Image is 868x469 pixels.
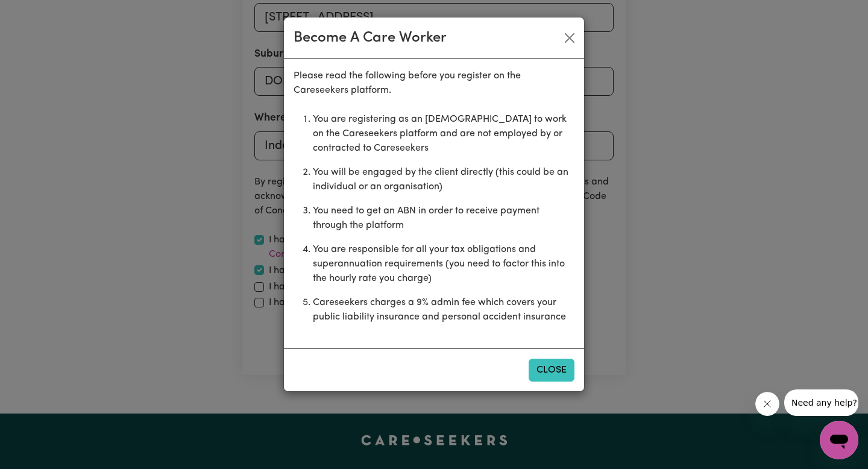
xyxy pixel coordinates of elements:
[755,392,779,416] iframe: Close message
[313,238,574,291] li: You are responsible for all your tax obligations and superannuation requirements (you need to fac...
[560,28,579,48] button: Close
[313,107,574,160] li: You are registering as an [DEMOGRAPHIC_DATA] to work on the Careseekers platform and are not empl...
[529,359,574,382] button: Close
[784,389,858,416] iframe: Message from company
[294,69,574,98] p: Please read the following before you register on the Careseekers platform.
[313,291,574,329] li: Careseekers charges a 9% admin fee which covers your public liability insurance and personal acci...
[313,160,574,199] li: You will be engaged by the client directly (this could be an individual or an organisation)
[820,421,858,459] iframe: Button to launch messaging window
[313,199,574,238] li: You need to get an ABN in order to receive payment through the platform
[294,27,447,49] div: Become A Care Worker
